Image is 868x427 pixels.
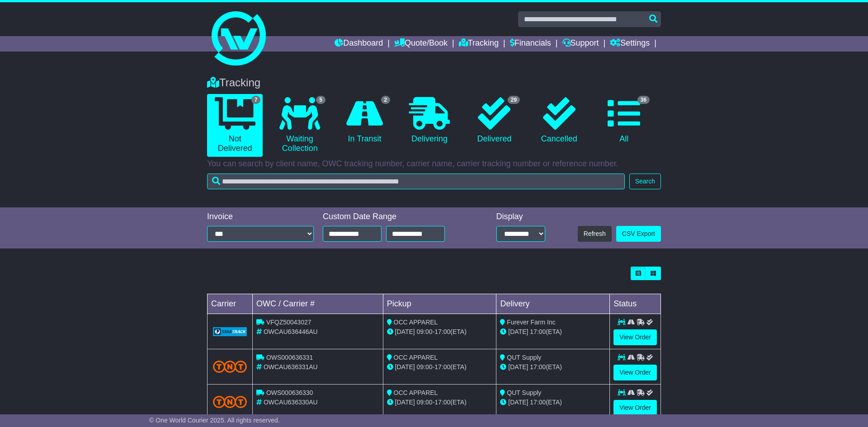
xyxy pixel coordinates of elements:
span: 09:00 [417,399,433,406]
a: Quote/Book [394,36,448,52]
span: VFQZ50043027 [266,319,311,326]
a: View Order [613,400,657,416]
span: OWCAU636331AU [264,363,318,371]
a: 5 Waiting Collection [272,94,327,157]
span: QUT Supply [507,389,541,396]
span: 29 [508,96,520,104]
span: 2 [381,96,391,104]
a: 36 All [596,94,652,147]
span: 17:00 [530,328,546,335]
span: 17:00 [434,328,450,335]
a: 29 Delivered [467,94,522,147]
span: [DATE] [508,399,528,406]
div: (ETA) [500,362,606,372]
a: Financials [510,36,551,52]
div: - (ETA) [387,362,493,372]
span: 17:00 [530,399,546,406]
a: Support [562,36,599,52]
span: 17:00 [530,363,546,371]
span: [DATE] [395,363,415,371]
button: Refresh [578,226,612,242]
a: Cancelled [531,94,587,147]
span: Furever Farm Inc [507,319,555,326]
a: View Order [613,329,657,345]
div: Custom Date Range [323,212,468,222]
a: 7 Not Delivered [207,94,263,157]
td: Delivery [496,294,610,314]
span: 17:00 [434,363,450,371]
div: Invoice [207,212,314,222]
a: Settings [610,36,650,52]
span: OWS000636330 [266,389,313,396]
div: - (ETA) [387,327,493,337]
span: OCC APPAREL [394,319,438,326]
div: (ETA) [500,327,606,337]
a: Delivering [401,94,457,147]
span: OWCAU636446AU [264,328,318,335]
span: 7 [251,96,261,104]
img: GetCarrierServiceLogo [213,327,247,336]
span: OCC APPAREL [394,389,438,396]
img: TNT_Domestic.png [213,396,247,408]
span: [DATE] [508,328,528,335]
span: [DATE] [508,363,528,371]
span: 5 [316,96,325,104]
a: View Order [613,365,657,380]
img: TNT_Domestic.png [213,361,247,373]
div: (ETA) [500,398,606,407]
span: © One World Courier 2025. All rights reserved. [149,417,280,424]
span: 09:00 [417,363,433,371]
button: Search [629,174,661,189]
a: CSV Export [616,226,661,242]
p: You can search by client name, OWC tracking number, carrier name, carrier tracking number or refe... [207,159,661,169]
span: OWS000636331 [266,354,313,361]
span: 17:00 [434,399,450,406]
span: [DATE] [395,399,415,406]
span: 09:00 [417,328,433,335]
span: QUT Supply [507,354,541,361]
td: Status [610,294,661,314]
a: Dashboard [335,36,383,52]
span: 36 [637,96,650,104]
div: - (ETA) [387,398,493,407]
div: Display [496,212,545,222]
td: Pickup [383,294,496,314]
span: OWCAU636330AU [264,399,318,406]
td: OWC / Carrier # [253,294,383,314]
span: [DATE] [395,328,415,335]
a: Tracking [459,36,499,52]
a: 2 In Transit [337,94,392,147]
td: Carrier [208,294,253,314]
span: OCC APPAREL [394,354,438,361]
div: Tracking [203,76,665,89]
